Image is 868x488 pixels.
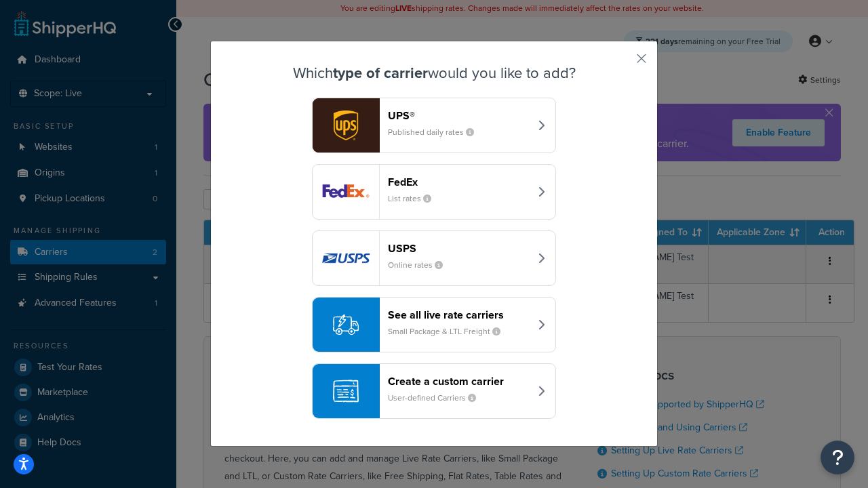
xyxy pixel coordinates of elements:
small: Published daily rates [388,126,485,138]
small: Small Package & LTL Freight [388,325,511,338]
img: icon-carrier-liverate-becf4550.svg [333,312,359,338]
button: usps logoUSPSOnline rates [312,230,556,286]
header: USPS [388,242,530,255]
img: usps logo [313,231,379,285]
header: UPS® [388,109,530,122]
small: List rates [388,192,442,205]
img: ups logo [313,98,379,152]
strong: type of carrier [333,62,428,84]
header: FedEx [388,176,530,188]
button: Open Resource Center [821,441,854,474]
h3: Which would you like to add? [245,65,623,81]
button: See all live rate carriersSmall Package & LTL Freight [312,297,556,352]
header: Create a custom carrier [388,375,530,388]
img: fedEx logo [313,165,379,219]
button: Create a custom carrierUser-defined Carriers [312,363,556,419]
header: See all live rate carriers [388,308,530,321]
small: User-defined Carriers [388,392,487,404]
small: Online rates [388,259,454,271]
img: icon-carrier-custom-c93b8a24.svg [333,378,359,404]
button: ups logoUPS®Published daily rates [312,98,556,153]
button: fedEx logoFedExList rates [312,164,556,220]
